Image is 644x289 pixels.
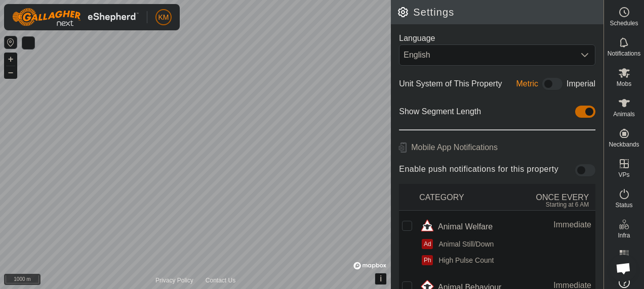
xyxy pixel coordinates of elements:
[399,164,558,180] span: Enable push notifications for this property
[419,219,435,235] img: animal welfare icon
[610,255,637,282] div: Open chat
[438,221,493,233] span: Animal Welfare
[507,201,589,208] div: Starting at 6 AM
[5,36,17,49] button: Reset Map
[399,45,575,65] span: English
[380,274,382,283] span: i
[435,239,494,250] span: Animal Still/Down
[5,66,17,78] button: –
[395,138,599,156] h6: Mobile App Notifications
[613,111,635,117] span: Animals
[404,49,571,61] div: English
[617,81,631,87] span: Mobs
[435,255,494,266] span: High Pulse Count
[12,8,139,26] img: Gallagher Logo
[375,273,386,284] button: i
[397,6,603,18] h2: Settings
[422,255,433,265] button: Ph
[206,276,235,285] a: Contact Us
[155,276,193,285] a: Privacy Policy
[618,232,630,238] span: Infra
[567,78,595,93] div: Imperial
[399,106,481,121] div: Show Segment Length
[419,186,507,208] div: CATEGORY
[516,78,539,93] div: Metric
[22,37,34,49] button: Map Layers
[399,78,502,93] div: Unit System of This Property
[608,51,640,57] span: Notifications
[507,186,595,208] div: ONCE EVERY
[158,12,169,23] span: KM
[609,141,639,148] span: Neckbands
[399,32,595,44] div: Language
[5,53,17,65] button: +
[422,239,433,249] button: Ad
[615,202,632,208] span: Status
[612,263,636,269] span: Heatmap
[610,20,638,26] span: Schedules
[618,172,629,178] span: VPs
[575,45,595,65] div: dropdown trigger
[519,219,591,231] div: Immediate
